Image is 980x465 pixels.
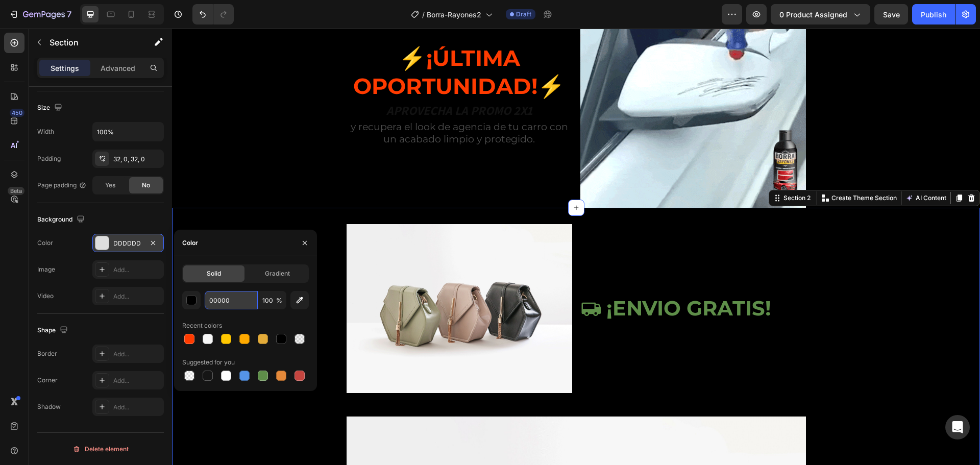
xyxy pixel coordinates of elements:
[37,101,64,115] div: Size
[205,291,258,309] input: Eg: FFFFFF
[113,239,143,248] div: DDDDDD
[8,187,24,195] div: Beta
[37,213,87,227] div: Background
[50,36,133,48] p: Section
[422,9,425,20] span: /
[142,181,150,190] span: No
[609,165,641,174] div: Section 2
[182,358,235,367] div: Suggested for you
[4,4,76,25] button: 7
[113,292,161,301] div: Add...
[37,349,57,358] div: Border
[51,63,79,74] p: Settings
[182,321,222,330] div: Recent colors
[175,195,400,365] img: image_demo.jpg
[113,155,161,164] div: 32, 0, 32, 0
[37,402,61,411] div: Shadow
[771,4,870,25] button: 0 product assigned
[945,415,970,439] div: Open Intercom Messenger
[731,163,776,176] button: AI Content
[93,123,163,141] input: Auto
[427,9,481,20] span: Borra-Rayones2
[176,92,399,117] p: y recupera el look de agencia de tu carro con un acabado limpio y protegido.
[113,350,161,359] div: Add...
[101,63,135,74] p: Advanced
[67,8,71,20] p: 7
[37,376,58,385] div: Corner
[37,181,87,190] div: Page padding
[105,181,115,190] span: Yes
[37,441,164,457] button: Delete element
[37,238,53,248] div: Color
[516,10,531,19] span: Draft
[175,73,400,91] h2: APROVECHA LA PROMO 2X1
[883,10,900,19] span: Save
[37,291,54,301] div: Video
[434,261,599,298] p: ¡ENVIO GRATIS!
[113,403,161,412] div: Add...
[874,4,908,25] button: Save
[37,154,61,163] div: Padding
[37,127,54,136] div: Width
[779,9,847,20] span: 0 product assigned
[265,269,290,278] span: Gradient
[113,265,161,275] div: Add...
[192,4,234,25] div: Undo/Redo
[37,265,55,274] div: Image
[172,29,980,465] iframe: Design area
[912,4,955,25] button: Publish
[182,238,198,248] div: Color
[37,324,70,337] div: Shape
[10,109,24,117] div: 450
[276,296,282,305] span: %
[659,165,725,174] p: Create Theme Section
[207,269,221,278] span: Solid
[113,376,161,385] div: Add...
[921,9,946,20] div: Publish
[72,443,129,455] div: Delete element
